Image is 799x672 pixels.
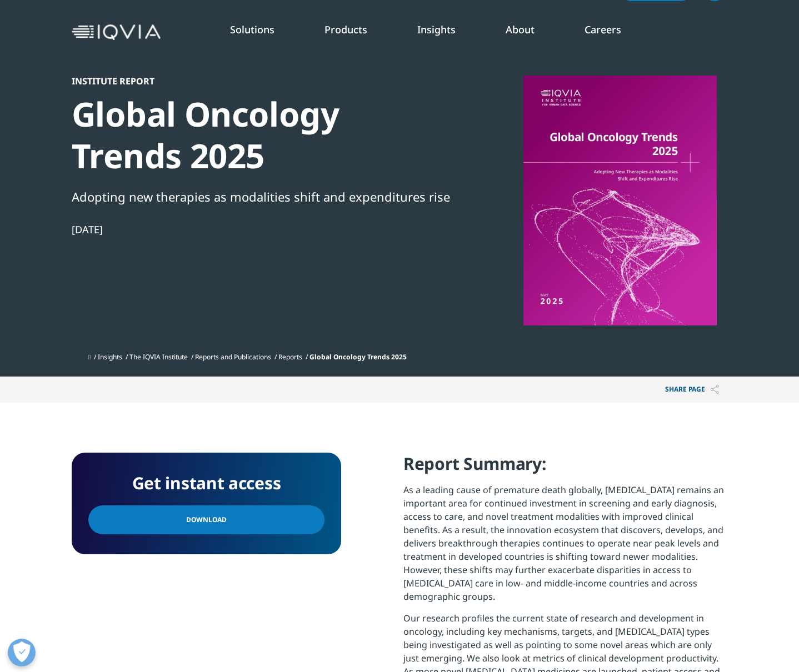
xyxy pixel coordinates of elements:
[657,377,727,403] button: Share PAGEShare PAGE
[98,352,122,362] a: Insights
[165,6,727,58] nav: Primary
[324,23,367,36] a: Products
[278,352,302,362] a: Reports
[506,23,535,36] a: About
[88,505,324,534] a: Download
[711,385,719,394] img: Share PAGE
[72,93,453,177] div: Global Oncology Trends 2025
[403,453,727,483] h4: Report Summary:
[72,187,453,206] div: Adopting new therapies as modalities shift and expenditures rise
[309,352,407,362] span: Global Oncology Trends 2025
[72,76,453,87] div: Institute Report
[186,514,227,526] span: Download
[230,23,274,36] a: Solutions
[585,23,621,36] a: Careers
[72,24,161,41] img: IQVIA Healthcare Information Technology and Pharma Clinical Research Company
[417,23,456,36] a: Insights
[403,483,727,611] p: As a leading cause of premature death globally, [MEDICAL_DATA] remains an important area for cont...
[129,352,188,362] a: The IQVIA Institute
[657,377,727,403] p: Share PAGE
[8,639,36,666] button: Open Preferences
[72,223,453,236] div: [DATE]
[88,469,324,497] h4: Get instant access
[195,352,271,362] a: Reports and Publications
